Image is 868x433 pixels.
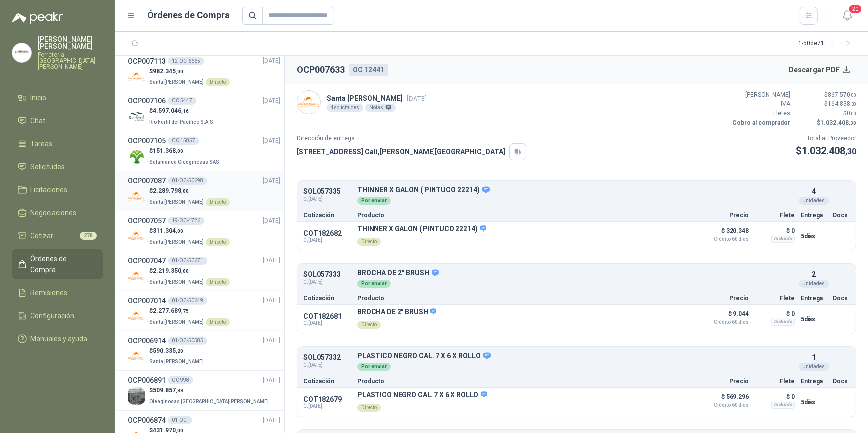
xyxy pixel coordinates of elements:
[128,255,280,287] a: OCP00704701-OC-50671[DATE] Company Logo$2.219.350,00Santa [PERSON_NAME]Directo
[799,280,829,288] div: Unidades
[755,212,795,218] p: Flete
[153,107,189,114] span: 4.597.046
[848,4,862,14] span: 20
[303,403,351,409] span: C: [DATE]
[730,90,790,100] p: [PERSON_NAME]
[176,228,183,234] span: ,00
[263,336,280,345] span: [DATE]
[181,188,189,194] span: ,00
[149,119,215,125] span: Rio Fertil del Pacífico S.A.S.
[730,118,790,128] p: Cobro al comprador
[153,227,183,234] span: 311.304
[699,295,749,301] p: Precio
[303,237,351,243] span: C: [DATE]
[149,199,204,205] span: Santa [PERSON_NAME]
[128,347,145,365] img: Company Logo
[801,313,827,325] p: 5 días
[357,352,795,361] p: PLASTICO NEGRO CAL. 7 X 6 X ROLLO
[297,63,345,77] h2: OCP007633
[149,79,204,85] span: Santa [PERSON_NAME]
[153,347,183,354] span: 590.335
[128,228,145,245] img: Company Logo
[12,226,103,245] a: Cotizar278
[153,267,189,274] span: 2.219.350
[303,378,351,384] p: Cotización
[801,230,827,242] p: 5 días
[796,143,856,159] p: $
[168,416,192,424] div: 01-OC-
[176,69,183,74] span: ,00
[149,399,269,404] span: Oleaginosas [GEOGRAPHIC_DATA][PERSON_NAME]
[12,134,103,153] a: Tareas
[812,186,816,197] p: 4
[755,391,795,403] p: $ 0
[153,147,183,154] span: 151.368
[833,378,850,384] p: Docs
[357,295,693,301] p: Producto
[850,111,856,116] span: ,00
[699,308,749,325] p: $ 9.044
[149,359,204,364] span: Santa [PERSON_NAME]
[263,416,280,425] span: [DATE]
[263,376,280,385] span: [DATE]
[31,161,65,172] span: Solicitudes
[128,215,166,226] h3: OCP007057
[755,378,795,384] p: Flete
[31,184,68,195] span: Licitaciones
[297,146,505,157] p: [STREET_ADDRESS] Cali , [PERSON_NAME][GEOGRAPHIC_DATA]
[181,308,189,314] span: ,75
[755,295,795,301] p: Flete
[850,92,856,98] span: ,00
[12,88,103,107] a: Inicio
[153,387,183,394] span: 509.857
[153,187,189,194] span: 2.289.798
[303,320,351,326] span: C: [DATE]
[849,120,856,126] span: ,30
[168,177,207,185] div: 01-OC-50698
[12,203,103,222] a: Negociaciones
[31,138,53,149] span: Tareas
[303,271,351,278] p: SOL057333
[168,337,207,345] div: 01-OC-50585
[149,346,206,356] p: $
[845,147,856,156] span: ,30
[327,93,427,104] p: Santa [PERSON_NAME]
[128,295,280,327] a: OCP00701401-OC-50649[DATE] Company Logo$2.277.689,75Santa [PERSON_NAME]Directo
[799,363,829,371] div: Unidades
[12,111,103,130] a: Chat
[297,91,320,114] img: Company Logo
[128,56,166,67] h3: OCP007113
[128,135,280,167] a: OCP007105OC 15857[DATE] Company Logo$151.368,00Salamanca Oleaginosas SAS
[12,306,103,325] a: Configuración
[357,238,381,246] div: Directo
[12,329,103,348] a: Manuales y ayuda
[730,109,790,118] p: Fletes
[357,269,795,278] p: BROCHA DE 2" BRUSH
[357,378,693,384] p: Producto
[699,212,749,218] p: Precio
[128,268,145,285] img: Company Logo
[812,352,816,363] p: 1
[128,415,166,426] h3: OCP006874
[357,391,487,400] p: PLASTICO NEGRO CAL. 7 X 6 X ROLLO
[833,295,850,301] p: Docs
[796,99,856,109] p: $
[263,136,280,146] span: [DATE]
[128,335,166,346] h3: OCP006914
[407,95,427,102] span: [DATE]
[128,95,166,106] h3: OCP007106
[798,36,856,52] div: 1 - 50 de 71
[828,91,856,98] span: 867.570
[206,238,230,246] div: Directo
[357,321,381,329] div: Directo
[149,106,217,116] p: $
[357,280,391,288] div: Por enviar
[303,312,351,320] p: COT182681
[31,207,77,218] span: Negociaciones
[128,135,166,146] h3: OCP007105
[801,212,827,218] p: Entrega
[128,335,280,367] a: OCP00691401-OC-50585[DATE] Company Logo$590.335,20Santa [PERSON_NAME]
[128,215,280,247] a: OCP00705719-OC-4726[DATE] Company Logo$311.304,00Santa [PERSON_NAME]Directo
[12,157,103,176] a: Solicitudes
[128,95,280,127] a: OCP007106OC 5447[DATE] Company Logo$4.597.046,16Rio Fertil del Pacífico S.A.S.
